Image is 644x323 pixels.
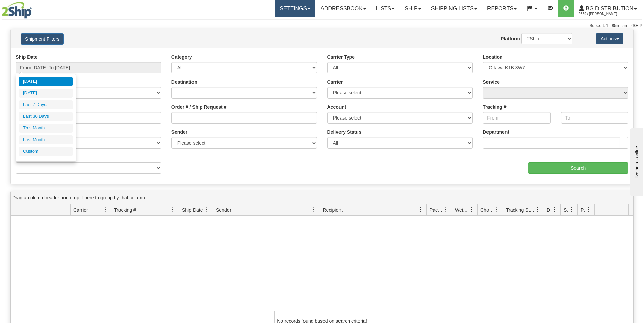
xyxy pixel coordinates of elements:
span: Tracking Status [506,207,535,213]
a: Weight filter column settings [466,204,477,215]
a: Settings [275,0,315,17]
a: Sender filter column settings [308,204,320,215]
span: BG Distribution [584,6,633,12]
a: Delivery Status filter column settings [549,204,560,215]
a: Shipment Issues filter column settings [566,204,577,215]
span: Delivery Status [547,207,552,213]
label: Carrier Type [327,53,355,60]
a: Reports [482,0,522,17]
img: logo2569.jpg [2,2,32,19]
label: Carrier [327,79,343,85]
a: Ship Date filter column settings [201,204,213,215]
label: Order # / Ship Request # [171,104,227,110]
li: [DATE] [19,89,73,98]
a: Tracking Status filter column settings [532,204,544,215]
label: Tracking # [483,104,506,110]
label: Destination [171,79,197,85]
input: To [561,112,628,124]
span: 2569 / [PERSON_NAME] [579,10,630,17]
span: Carrier [73,207,88,213]
input: Search [528,162,628,174]
a: Charge filter column settings [491,204,503,215]
span: Sender [216,207,231,213]
a: Carrier filter column settings [99,204,111,215]
div: live help - online [5,6,63,11]
a: Pickup Status filter column settings [583,204,594,215]
a: Ship [400,0,426,17]
span: Weight [455,207,469,213]
button: Shipment Filters [21,33,64,45]
label: Account [327,104,346,110]
span: Packages [429,207,444,213]
label: Category [171,53,192,60]
a: Recipient filter column settings [415,204,426,215]
span: Shipment Issues [564,207,569,213]
span: Recipient [323,207,343,213]
li: Custom [19,147,73,156]
li: Last 7 Days [19,100,73,109]
span: Tracking # [114,207,136,213]
div: Support: 1 - 855 - 55 - 2SHIP [2,23,642,29]
div: grid grouping header [11,191,633,204]
label: Sender [171,129,187,135]
label: Location [483,53,502,60]
label: Delivery Status [327,129,362,135]
button: Actions [596,33,623,44]
label: Ship Date [16,53,38,60]
a: Lists [371,0,400,17]
li: This Month [19,124,73,133]
li: Last Month [19,135,73,145]
li: Last 30 Days [19,112,73,121]
a: BG Distribution 2569 / [PERSON_NAME] [574,0,642,17]
span: Ship Date [182,207,203,213]
iframe: chat widget [628,127,643,196]
label: Platform [501,35,520,42]
a: Tracking # filter column settings [167,204,179,215]
input: From [483,112,550,124]
li: [DATE] [19,77,73,86]
span: Pickup Status [581,207,586,213]
label: Department [483,129,509,135]
span: Charge [480,207,495,213]
label: Service [483,79,500,85]
a: Shipping lists [426,0,482,17]
a: Packages filter column settings [440,204,452,215]
a: Addressbook [315,0,371,17]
